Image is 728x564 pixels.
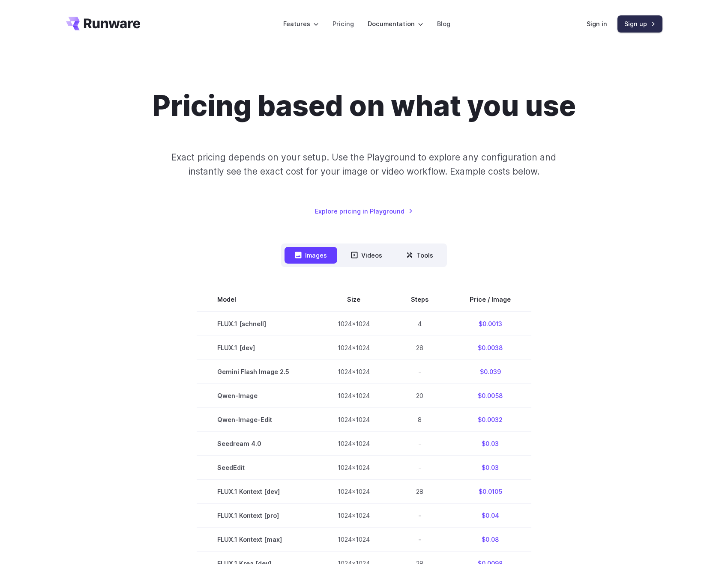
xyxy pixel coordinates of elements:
td: 20 [390,383,449,407]
td: - [390,528,449,552]
td: - [390,359,449,383]
a: Sign up [617,15,662,32]
td: - [390,432,449,456]
td: $0.0058 [449,383,531,407]
td: Seedream 4.0 [197,432,317,456]
td: Qwen-Image [197,383,317,407]
a: Go to / [66,17,141,30]
h1: Pricing based on what you use [152,89,576,123]
span: Gemini Flash Image 2.5 [217,367,297,377]
td: $0.04 [449,504,531,528]
td: FLUX.1 Kontext [dev] [197,480,317,504]
td: 1024x1024 [317,312,390,336]
button: Videos [341,247,392,264]
th: Steps [390,288,449,312]
button: Tools [396,247,443,264]
td: 1024x1024 [317,383,390,407]
td: $0.0038 [449,335,531,359]
td: - [390,504,449,528]
td: 1024x1024 [317,408,390,432]
p: Exact pricing depends on your setup. Use the Playground to explore any configuration and instantl... [155,150,572,179]
td: 4 [390,312,449,336]
td: 28 [390,480,449,504]
a: Blog [437,19,450,29]
label: Documentation [368,19,423,29]
td: FLUX.1 [schnell] [197,312,317,336]
td: FLUX.1 Kontext [max] [197,528,317,552]
td: $0.0105 [449,480,531,504]
td: FLUX.1 [dev] [197,335,317,359]
th: Model [197,288,317,312]
th: Size [317,288,390,312]
td: 1024x1024 [317,504,390,528]
td: 1024x1024 [317,432,390,456]
label: Features [283,19,319,29]
a: Sign in [587,19,607,29]
td: 1024x1024 [317,335,390,359]
td: Qwen-Image-Edit [197,408,317,432]
td: 1024x1024 [317,528,390,552]
td: SeedEdit [197,456,317,480]
td: $0.039 [449,359,531,383]
th: Price / Image [449,288,531,312]
button: Images [285,247,337,264]
td: $0.03 [449,432,531,456]
td: 1024x1024 [317,456,390,480]
td: $0.0032 [449,408,531,432]
td: 8 [390,408,449,432]
td: FLUX.1 Kontext [pro] [197,504,317,528]
td: 28 [390,335,449,359]
td: - [390,456,449,480]
td: $0.03 [449,456,531,480]
td: $0.08 [449,528,531,552]
td: 1024x1024 [317,480,390,504]
td: $0.0013 [449,312,531,336]
a: Explore pricing in Playground [315,206,413,216]
a: Pricing [333,19,354,29]
td: 1024x1024 [317,359,390,383]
